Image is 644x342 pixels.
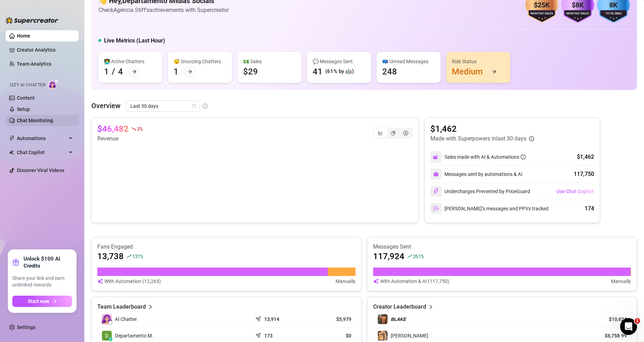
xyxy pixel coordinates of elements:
a: Team Analytics [17,61,51,67]
div: (61% by 🤖) [325,67,354,76]
div: z [108,337,112,341]
span: fall [131,126,136,131]
span: arrow-right [187,69,192,74]
img: 𝙅𝙊𝙀 [378,331,388,341]
span: Start now [28,298,49,304]
a: Discover Viral Videos [17,167,64,173]
div: 👩‍💻 Active Chatters [104,58,157,65]
div: 💬 Messages Sent [313,58,365,65]
article: $0 [308,332,351,339]
h5: Live Metrics (Last Hour) [104,37,165,45]
span: calendar [192,104,196,108]
article: Messages Sent [373,243,631,251]
article: Revenue [97,134,142,143]
span: 𝘽𝙇𝘼𝙆𝙀 [391,316,406,322]
div: 💵 Sales [243,58,296,65]
div: $29 [243,66,258,77]
a: Setup [17,106,30,112]
span: arrow-right [52,299,57,304]
img: Departamento Mí… [102,331,112,341]
div: Risk Status [452,58,505,65]
img: AI Chatter [48,79,59,89]
article: With Automation & AI (117,750) [380,277,449,285]
iframe: Intercom live chat [620,318,637,335]
span: right [148,303,153,311]
div: 117,750 [574,170,594,178]
span: send [255,331,262,338]
span: Departamento M. [115,332,153,340]
span: 131 % [132,253,143,259]
span: Izzy AI Chatter [10,82,45,88]
span: rise [407,254,412,259]
article: 13,914 [264,316,279,323]
img: svg%3e [373,277,379,285]
span: arrow-right [492,69,496,74]
div: Messages sent by automations & AI [430,169,522,180]
div: 1 [104,66,109,77]
div: Undercharges Prevented by PriceGuard [430,186,530,197]
article: Creator Leaderboard [373,303,426,311]
div: 248 [382,66,397,77]
span: 261 % [413,253,424,259]
div: 😴 Snoozing Chatters [174,58,226,65]
span: Use Chat Copilot [557,189,594,194]
span: info-circle [521,154,526,159]
span: 3 % [137,125,142,132]
a: Home [17,33,30,39]
div: 41 [313,66,323,77]
article: Fans Engaged [97,243,356,251]
div: Sales made with AI & Automations [444,153,526,161]
span: pie-chart [391,131,396,136]
img: izzy-ai-chatter-avatar-DDCN_rTZ.svg [102,314,112,324]
span: arrow-right [132,69,137,74]
article: $6,758.99 [595,332,627,339]
img: Chat Copilot [9,150,14,155]
article: 173 [264,332,273,339]
img: svg%3e [433,205,439,212]
span: gift [12,259,19,266]
span: AI Chatter [115,315,137,323]
span: line-chart [378,131,383,136]
article: Made with Superpowers in last 30 days [430,134,526,143]
article: Team Leaderboard [97,303,146,311]
div: Monthly Sales [561,12,594,16]
div: $1,462 [577,153,594,161]
article: $1,462 [430,123,534,134]
img: logo-BBDzfeDw.svg [6,17,58,24]
img: svg%3e [433,188,439,195]
article: 117,924 [373,251,404,262]
strong: Unlock $100 AI Credits [24,255,72,269]
div: 4 [118,66,123,77]
div: 📪 Unread Messages [382,58,435,65]
article: $46,482 [97,123,129,134]
div: Total Fans [597,12,630,16]
div: 174 [585,204,594,213]
a: Settings [17,324,35,330]
img: 𝘽𝙇𝘼𝙆𝙀 [378,314,388,324]
span: info-circle [529,136,534,141]
img: svg%3e [433,154,439,160]
span: 1 [635,318,640,324]
span: Automations [17,133,67,144]
a: Content [17,95,35,101]
a: Chat Monitoring [17,118,53,123]
span: Share your link and earn unlimited rewards [12,275,72,289]
article: 13,738 [97,251,124,262]
div: Monthly Sales [525,12,558,16]
span: dollar-circle [403,131,408,136]
div: 1 [174,66,178,77]
img: svg%3e [433,171,439,177]
article: $10,624 [595,316,627,323]
button: Start nowarrow-right [12,296,72,307]
div: [PERSON_NAME]’s messages and PPVs tracked [430,203,548,214]
a: Creator Analytics [17,44,73,55]
span: thunderbolt [9,136,15,141]
span: Last 30 days [130,101,196,111]
article: Manually [336,277,356,285]
article: With Automation (12,265) [104,277,161,285]
img: svg%3e [97,277,103,285]
span: info-circle [203,104,208,108]
span: Chat Copilot [17,147,67,158]
article: Check Agência Stiff's achievements with Supercreator [98,6,229,14]
span: right [428,303,433,311]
